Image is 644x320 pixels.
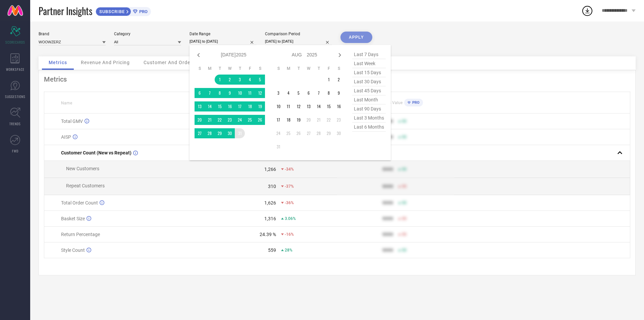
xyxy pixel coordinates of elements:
td: Tue Jul 15 2025 [215,101,225,111]
div: 9999 [382,247,393,253]
td: Thu Aug 07 2025 [314,88,324,98]
td: Sun Jul 20 2025 [195,115,205,125]
td: Wed Aug 27 2025 [304,128,314,138]
span: last 90 days [352,104,386,113]
span: New Customers [66,166,99,171]
div: 9999 [382,216,393,221]
th: Saturday [334,66,344,71]
td: Thu Aug 21 2025 [314,115,324,125]
td: Fri Aug 15 2025 [324,101,334,111]
td: Wed Jul 02 2025 [225,75,235,85]
span: Customer And Orders [144,60,195,65]
td: Thu Aug 14 2025 [314,101,324,111]
span: WORKSPACE [6,67,24,72]
span: last 45 days [352,86,386,95]
td: Wed Jul 23 2025 [225,115,235,125]
td: Sat Aug 30 2025 [334,128,344,138]
span: last 7 days [352,50,386,59]
div: 310 [268,184,276,189]
td: Tue Jul 01 2025 [215,75,225,85]
span: Metrics [49,60,67,65]
span: PRO [411,100,420,105]
td: Wed Aug 06 2025 [304,88,314,98]
td: Wed Jul 16 2025 [225,101,235,111]
th: Monday [205,66,215,71]
td: Mon Aug 18 2025 [283,115,293,125]
td: Sun Jul 06 2025 [195,88,205,98]
span: Total Order Count [61,200,98,205]
td: Sat Jul 12 2025 [255,88,265,98]
div: Category [114,32,181,36]
span: AISP [61,134,71,140]
span: SUGGESTIONS [5,94,25,99]
td: Sat Aug 09 2025 [334,88,344,98]
span: 50 [402,135,407,139]
td: Sat Jul 19 2025 [255,101,265,111]
input: Select comparison period [265,38,332,45]
td: Thu Jul 10 2025 [235,88,245,98]
div: 559 [268,247,276,253]
td: Sun Jul 13 2025 [195,101,205,111]
td: Tue Aug 19 2025 [293,115,304,125]
span: Total GMV [61,119,83,124]
td: Tue Aug 05 2025 [293,88,304,98]
td: Mon Jul 14 2025 [205,101,215,111]
a: SUBSCRIBEPRO [96,5,151,16]
td: Sat Aug 16 2025 [334,101,344,111]
th: Thursday [314,66,324,71]
td: Wed Aug 13 2025 [304,101,314,111]
td: Thu Jul 03 2025 [235,75,245,85]
span: 3.06% [285,216,296,221]
td: Tue Aug 12 2025 [293,101,304,111]
td: Fri Jul 25 2025 [245,115,255,125]
td: Sat Jul 26 2025 [255,115,265,125]
td: Fri Aug 22 2025 [324,115,334,125]
span: SUBSCRIBE [96,9,126,14]
div: Open download list [581,5,593,17]
th: Friday [245,66,255,71]
span: last week [352,59,386,68]
td: Mon Aug 11 2025 [283,101,293,111]
span: 50 [402,119,407,124]
span: Customer Count (New vs Repeat) [61,150,131,155]
span: Revenue And Pricing [81,60,130,65]
span: FWD [12,148,18,153]
td: Thu Jul 17 2025 [235,101,245,111]
td: Fri Aug 08 2025 [324,88,334,98]
div: Previous month [195,51,203,59]
td: Sat Jul 05 2025 [255,75,265,85]
td: Fri Aug 01 2025 [324,75,334,85]
span: -37% [285,184,294,189]
span: last month [352,95,386,104]
span: Partner Insights [39,4,92,18]
th: Wednesday [304,66,314,71]
th: Wednesday [225,66,235,71]
input: Select date range [190,38,257,45]
td: Mon Aug 25 2025 [283,128,293,138]
span: PRO [138,9,148,14]
span: 50 [402,216,407,221]
div: Comparison Period [265,32,332,36]
th: Saturday [255,66,265,71]
td: Fri Jul 18 2025 [245,101,255,111]
span: last 6 months [352,123,386,132]
td: Sun Aug 10 2025 [273,101,283,111]
th: Sunday [273,66,283,71]
td: Thu Aug 28 2025 [314,128,324,138]
span: -36% [285,200,294,205]
span: Repeat Customers [66,183,105,188]
td: Sun Aug 31 2025 [273,142,283,152]
div: Next month [336,51,344,59]
td: Thu Jul 24 2025 [235,115,245,125]
th: Tuesday [215,66,225,71]
td: Mon Jul 28 2025 [205,128,215,138]
th: Friday [324,66,334,71]
td: Tue Jul 29 2025 [215,128,225,138]
span: SCORECARDS [5,40,25,45]
div: 9999 [382,184,393,189]
td: Sun Aug 03 2025 [273,88,283,98]
td: Mon Aug 04 2025 [283,88,293,98]
span: 28% [285,248,292,253]
div: Date Range [190,32,257,36]
td: Mon Jul 21 2025 [205,115,215,125]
